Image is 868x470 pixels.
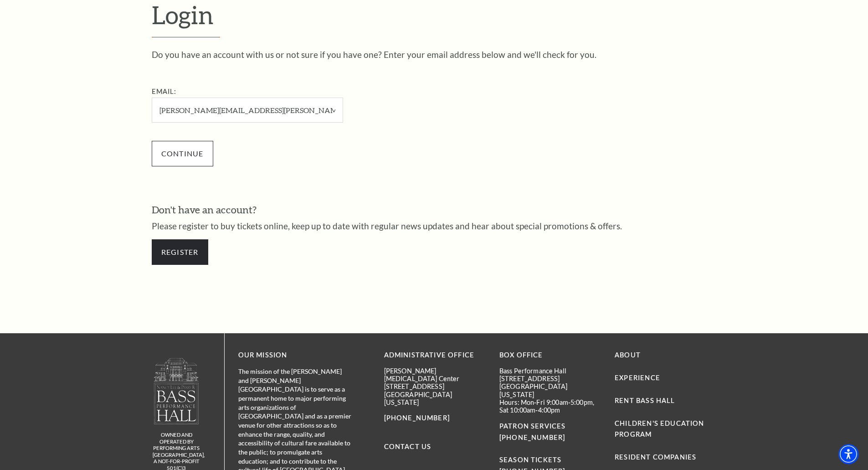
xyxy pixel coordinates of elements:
p: Hours: Mon-Fri 9:00am-5:00pm, Sat 10:00am-4:00pm [499,398,601,414]
a: Contact Us [384,443,431,450]
p: [GEOGRAPHIC_DATA][US_STATE] [384,391,486,407]
p: Please register to buy tickets online, keep up to date with regular news updates and hear about s... [152,222,717,230]
div: Accessibility Menu [838,444,858,464]
p: Administrative Office [384,350,486,361]
p: [STREET_ADDRESS] [384,382,486,390]
p: [GEOGRAPHIC_DATA][US_STATE] [499,382,601,398]
p: PATRON SERVICES [PHONE_NUMBER] [499,421,601,444]
p: OUR MISSION [238,350,352,361]
h3: Don't have an account? [152,203,717,217]
input: Submit button [152,141,213,166]
p: [PHONE_NUMBER] [384,413,486,424]
a: Register [152,239,208,265]
img: owned and operated by Performing Arts Fort Worth, A NOT-FOR-PROFIT 501(C)3 ORGANIZATION [153,357,200,424]
p: BOX OFFICE [499,350,601,361]
label: Email: [152,88,177,95]
input: Required [152,98,343,123]
p: Do you have an account with us or not sure if you have one? Enter your email address below and we... [152,50,717,59]
a: Resident Companies [615,453,696,461]
a: Children's Education Program [615,419,704,439]
p: Bass Performance Hall [499,367,601,375]
a: Rent Bass Hall [615,397,675,404]
p: [STREET_ADDRESS] [499,375,601,382]
p: [PERSON_NAME][MEDICAL_DATA] Center [384,367,486,383]
a: Experience [615,374,660,382]
a: About [615,351,641,359]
